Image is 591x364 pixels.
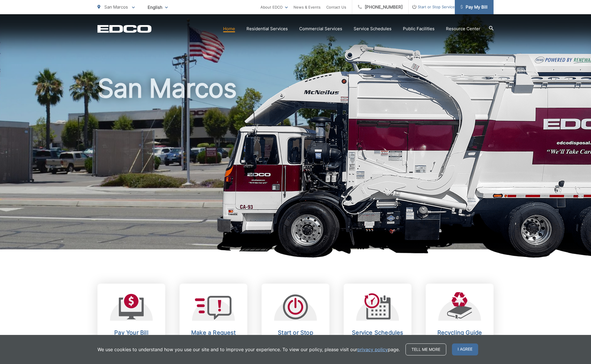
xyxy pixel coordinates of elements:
a: About EDCO [260,4,288,11]
a: Residential Services [246,25,288,32]
a: Home [223,25,235,32]
span: Pay My Bill [460,4,488,11]
a: Contact Us [326,4,346,11]
a: Public Facilities [403,25,435,32]
a: Resource Center [446,25,480,32]
h2: Make a Request [185,329,242,336]
a: EDCD logo. Return to the homepage. [97,25,152,33]
h1: San Marcos [97,74,494,255]
a: Tell me more [405,343,446,355]
p: We use cookies to understand how you use our site and to improve your experience. To view our pol... [97,346,400,353]
a: Service Schedules [354,25,392,32]
h2: Pay Your Bill [103,329,160,336]
a: privacy policy [357,346,388,353]
span: English [143,2,172,12]
h2: Recycling Guide [431,329,488,336]
a: Commercial Services [299,25,342,32]
a: News & Events [294,4,321,11]
span: San Marcos [104,4,128,10]
h2: Start or Stop Service [267,329,324,343]
span: I agree [452,343,478,355]
h2: Service Schedules [349,329,406,336]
